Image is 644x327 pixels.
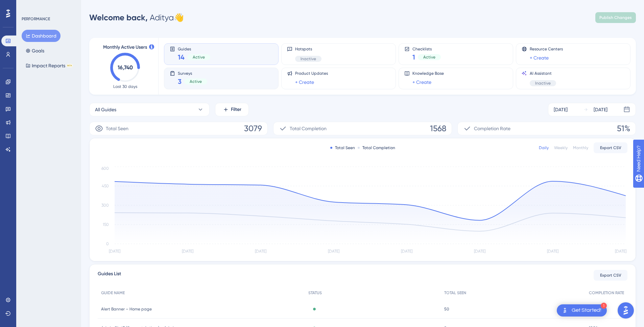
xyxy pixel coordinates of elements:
span: 1568 [430,123,446,134]
span: 50 [444,306,449,312]
span: Resource Centers [530,46,563,52]
a: + Create [530,54,549,62]
span: Total Seen [106,124,128,133]
a: + Create [295,78,314,86]
span: 1 [412,52,415,62]
span: Active [190,79,202,84]
div: Get Started! [572,307,601,314]
tspan: [DATE] [109,249,120,254]
span: Active [423,54,435,60]
button: Dashboard [22,30,61,42]
tspan: 600 [101,166,109,171]
tspan: [DATE] [547,249,558,254]
img: launcher-image-alternative-text [561,306,569,314]
span: STATUS [308,290,322,296]
div: Total Completion [358,145,395,150]
span: Filter [231,106,241,114]
button: All Guides [89,103,210,116]
span: Publish Changes [599,15,632,20]
div: Monthly [573,145,588,150]
div: 1 [601,303,607,309]
span: Completion Rate [474,124,510,133]
div: Aditya 👋 [89,12,184,23]
span: Welcome back, [89,13,148,22]
span: Surveys [178,71,207,75]
span: Export CSV [600,145,621,150]
span: 3 [178,77,182,86]
span: Checklists [412,46,441,51]
tspan: [DATE] [255,249,266,254]
tspan: [DATE] [182,249,193,254]
span: 3079 [244,123,262,134]
tspan: [DATE] [474,249,485,254]
span: Active [193,54,205,60]
span: All Guides [95,106,116,114]
tspan: [DATE] [615,249,626,254]
a: + Create [412,78,431,86]
tspan: [DATE] [328,249,339,254]
span: 14 [178,52,185,62]
span: AI Assistant [530,71,556,76]
span: Export CSV [600,273,621,278]
div: [DATE] [594,106,607,114]
button: Publish Changes [595,12,636,23]
div: PERFORMANCE [22,16,50,22]
button: Impact ReportsBETA [22,60,77,72]
text: 16,740 [118,64,133,71]
span: Monthly Active Users [103,43,147,51]
span: Knowledge Base [412,71,444,76]
span: Product Updates [295,71,328,76]
tspan: 450 [102,184,109,188]
span: Guides [178,46,210,51]
div: Total Seen [330,145,355,150]
tspan: [DATE] [401,249,412,254]
div: Daily [539,145,549,150]
span: Inactive [535,80,551,86]
button: Goals [22,45,48,57]
span: Inactive [301,56,316,62]
span: Alert Banner – Home page [101,306,152,312]
tspan: 150 [103,222,109,227]
div: [DATE] [554,106,568,114]
span: TOTAL SEEN [444,290,466,296]
iframe: UserGuiding AI Assistant Launcher [616,300,636,321]
tspan: 300 [101,203,109,208]
span: Hotspots [295,46,321,52]
span: 51% [617,123,630,134]
div: BETA [67,64,73,67]
span: Need Help? [16,2,42,10]
button: Filter [215,103,249,116]
span: COMPLETION RATE [589,290,624,296]
button: Export CSV [594,142,627,153]
span: Guides List [98,270,121,281]
span: GUIDE NAME [101,290,125,296]
div: Open Get Started! checklist, remaining modules: 1 [557,304,607,317]
span: Total Completion [290,124,327,133]
span: Last 30 days [113,84,137,89]
tspan: 0 [106,241,109,246]
button: Export CSV [594,270,627,281]
div: Weekly [554,145,568,150]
